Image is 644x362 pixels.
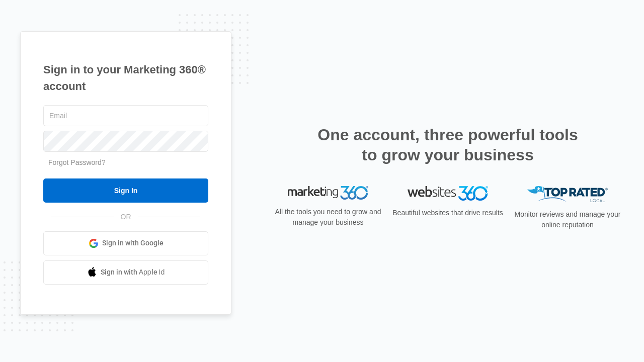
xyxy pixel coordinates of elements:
[43,105,208,126] input: Email
[288,186,368,200] img: Marketing 360
[43,231,208,255] a: Sign in with Google
[272,207,384,228] p: All the tools you need to grow and manage your business
[43,178,208,203] input: Sign In
[101,267,165,278] span: Sign in with Apple Id
[43,61,208,95] h1: Sign in to your Marketing 360® account
[511,209,624,230] p: Monitor reviews and manage your online reputation
[43,260,208,285] a: Sign in with Apple Id
[48,158,106,166] a: Forgot Password?
[114,212,138,222] span: OR
[314,125,581,165] h2: One account, three powerful tools to grow your business
[527,186,608,203] img: Top Rated Local
[102,238,164,248] span: Sign in with Google
[408,186,488,201] img: Websites 360
[391,208,504,218] p: Beautiful websites that drive results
